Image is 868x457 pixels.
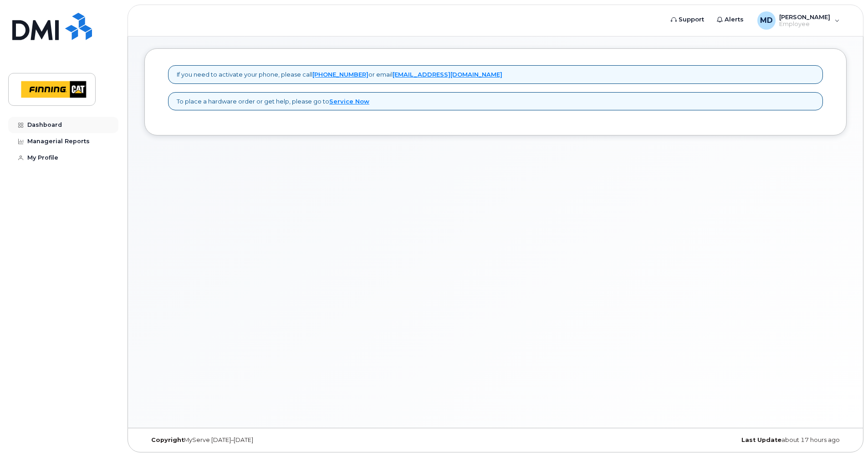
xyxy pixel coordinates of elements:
[144,436,378,444] div: MyServe [DATE]–[DATE]
[329,98,369,105] a: Service Now
[741,436,781,443] strong: Last Update
[613,436,847,444] div: about 17 hours ago
[393,71,502,78] a: [EMAIL_ADDRESS][DOMAIN_NAME]
[312,71,368,78] a: [PHONE_NUMBER]
[151,436,184,443] strong: Copyright
[177,70,502,79] p: If you need to activate your phone, please call or email
[177,97,369,106] p: To place a hardware order or get help, please go to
